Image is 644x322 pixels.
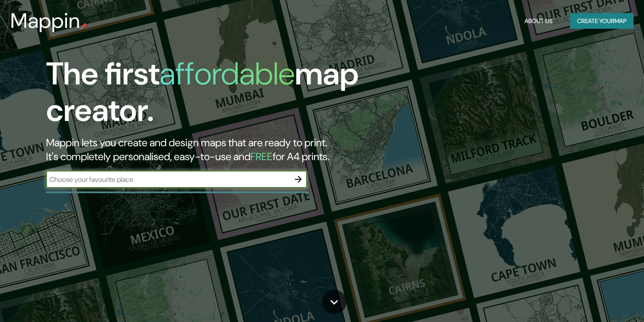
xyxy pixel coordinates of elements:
button: Create yourmap [570,13,634,29]
h2: Mappin lets you create and design maps that are ready to print. It's completely personalised, eas... [46,136,368,164]
input: Choose your favourite place [46,174,290,184]
button: About Us [521,13,556,29]
h3: Mappin [10,9,80,33]
h1: affordable [160,54,295,94]
iframe: Help widget launcher [567,288,634,312]
h5: FREE [250,150,273,163]
img: mappin-pin [80,23,87,30]
h1: The first map creator. [46,56,368,136]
